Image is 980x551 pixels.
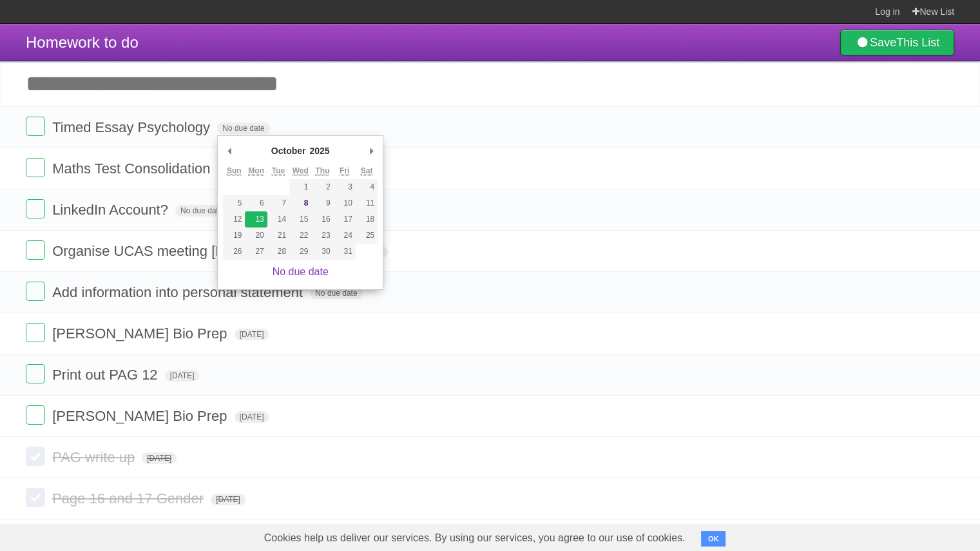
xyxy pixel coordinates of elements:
button: 21 [267,227,289,244]
button: 14 [267,211,289,227]
button: 10 [334,195,356,211]
button: 5 [223,195,245,211]
button: 30 [311,244,333,260]
abbr: Sunday [227,166,242,176]
button: 19 [223,227,245,244]
span: [PERSON_NAME] Bio Prep [52,325,230,342]
button: 11 [356,195,378,211]
button: 13 [245,211,267,227]
div: October [269,141,308,160]
label: Done [26,405,45,425]
label: Done [26,364,45,383]
span: No due date [217,122,269,134]
button: 16 [311,211,333,227]
a: No due date [273,266,329,277]
span: [DATE] [211,494,245,505]
label: Done [26,199,45,218]
span: [DATE] [235,411,269,423]
button: 1 [289,179,311,195]
button: 9 [311,195,333,211]
span: [DATE] [165,370,200,382]
label: Done [26,323,45,342]
button: 26 [223,244,245,260]
span: Cookies help us deliver our services. By using our services, you agree to our use of cookies. [251,525,698,551]
button: 20 [245,227,267,244]
span: [DATE] [235,329,269,340]
button: Previous Month [223,141,236,160]
button: Next Month [365,141,378,160]
label: Done [26,117,45,136]
abbr: Monday [248,166,264,176]
label: Done [26,240,45,260]
button: 7 [267,195,289,211]
label: Done [26,282,45,301]
span: [PERSON_NAME] Bio Prep [52,408,230,424]
button: 31 [334,244,356,260]
label: Done [26,488,45,507]
span: Add information into personal statement [52,284,306,300]
button: 17 [334,211,356,227]
button: 22 [289,227,311,244]
abbr: Saturday [361,166,373,176]
button: 3 [334,179,356,195]
abbr: Friday [340,166,349,176]
button: OK [701,531,726,546]
span: [DATE] [142,452,177,464]
button: 24 [334,227,356,244]
button: 18 [356,211,378,227]
div: 2025 [307,141,331,160]
span: Print out PAG 12 [52,367,160,383]
a: SaveThis List [840,30,954,55]
span: PAG write up [52,449,138,465]
span: Homework to do [26,34,139,51]
span: Timed Essay Psychology [52,119,213,135]
span: No due date [310,287,362,299]
button: 12 [223,211,245,227]
abbr: Wednesday [293,166,309,176]
b: This List [896,36,939,49]
button: 2 [311,179,333,195]
button: 29 [289,244,311,260]
button: 4 [356,179,378,195]
label: Done [26,158,45,177]
button: 27 [245,244,267,260]
span: Page 16 and 17 Gender [52,490,207,507]
abbr: Tuesday [272,166,285,176]
span: No due date [175,205,227,217]
button: 6 [245,195,267,211]
button: 23 [311,227,333,244]
button: 25 [356,227,378,244]
abbr: Thursday [315,166,329,176]
button: 28 [267,244,289,260]
span: Organise UCAS meeting [PERSON_NAME] [52,243,331,259]
button: 8 [289,195,311,211]
span: Maths Test Consolidation [52,160,213,177]
span: LinkedIn Account? [52,202,171,218]
label: Done [26,447,45,466]
button: 15 [289,211,311,227]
